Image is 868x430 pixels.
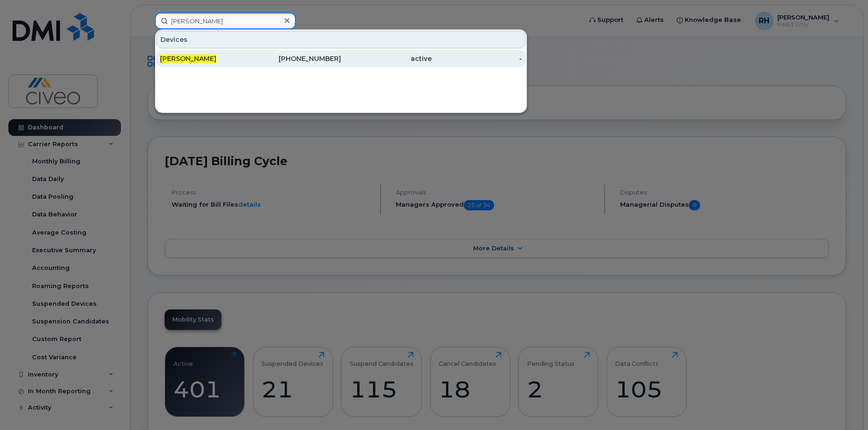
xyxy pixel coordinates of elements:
[432,54,522,63] div: -
[156,31,526,48] div: Devices
[251,54,341,63] div: [PHONE_NUMBER]
[160,54,216,63] span: [PERSON_NAME]
[156,50,526,67] a: [PERSON_NAME][PHONE_NUMBER]active-
[828,390,861,423] iframe: Messenger Launcher
[341,54,432,63] div: active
